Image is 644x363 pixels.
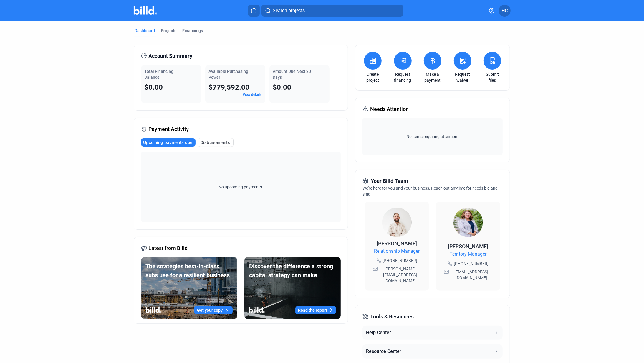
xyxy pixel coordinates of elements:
[370,313,414,321] span: Tools & Resources
[454,261,489,267] span: [PHONE_NUMBER]
[149,125,189,133] span: Payment Activity
[452,71,473,83] a: Request waiver
[134,6,157,15] img: Billd Company Logo
[362,344,503,359] button: Resource Center
[183,28,203,34] div: Financings
[145,69,174,80] span: Total Financing Balance
[370,105,409,113] span: Needs Attention
[377,240,417,247] span: [PERSON_NAME]
[143,139,193,145] span: Upcoming payments due
[209,83,250,91] span: $779,592.00
[362,186,498,196] span: We're here for you and your business. Reach out anytime for needs big and small!
[371,177,408,185] span: Your Billd Team
[273,7,305,14] span: Search projects
[374,248,420,255] span: Relationship Manager
[422,71,443,83] a: Make a payment
[273,83,292,91] span: $0.00
[453,208,483,237] img: Territory Manager
[201,139,230,145] span: Disbursements
[149,244,188,252] span: Latest from Billd
[448,243,489,249] span: [PERSON_NAME]
[450,251,487,258] span: Territory Manager
[362,71,383,83] a: Create project
[194,306,233,314] button: Get your copy
[393,71,413,83] a: Request financing
[379,266,421,284] span: [PERSON_NAME][EMAIL_ADDRESS][DOMAIN_NAME]
[362,326,503,340] button: Help Center
[135,28,155,34] div: Dashboard
[198,138,234,147] button: Disbursements
[450,269,493,281] span: [EMAIL_ADDRESS][DOMAIN_NAME]
[141,138,196,147] button: Upcoming payments due
[295,306,336,314] button: Read the report
[215,184,267,190] span: No upcoming payments.
[366,348,401,355] div: Resource Center
[365,134,500,139] span: No items requiring attention.
[145,83,163,91] span: $0.00
[482,71,503,83] a: Submit files
[501,7,508,14] span: HC
[261,5,403,17] button: Search projects
[209,69,249,80] span: Available Purchasing Power
[249,262,336,280] div: Discover the difference a strong capital strategy can make
[146,262,233,280] div: The strategies best-in-class subs use for a resilient business
[161,28,177,34] div: Projects
[149,52,193,60] span: Account Summary
[382,208,412,237] img: Relationship Manager
[366,329,391,336] div: Help Center
[499,5,511,17] button: HC
[273,69,311,80] span: Amount Due Next 30 Days
[383,258,417,264] span: [PHONE_NUMBER]
[243,93,262,97] a: View details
